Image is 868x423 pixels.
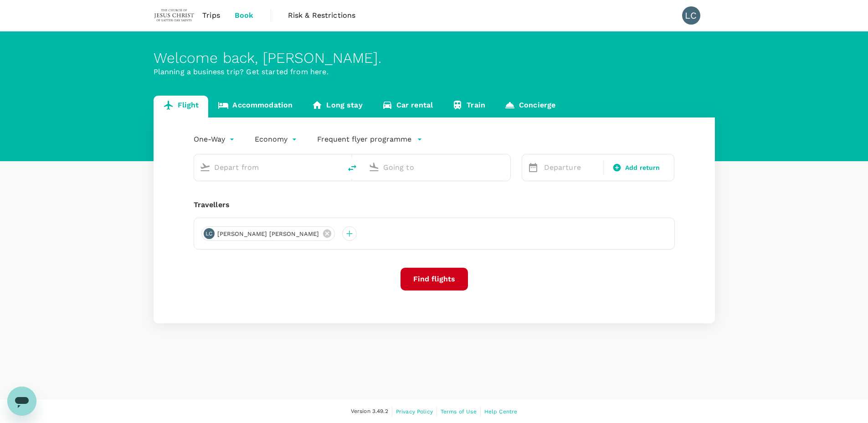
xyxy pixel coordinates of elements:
span: Version 3.49.2 [351,407,388,416]
a: Privacy Policy [396,407,433,417]
span: Risk & Restrictions [288,10,356,21]
span: Help Centre [484,408,518,415]
input: Depart from [214,160,322,174]
p: Frequent flyer programme [317,134,411,145]
a: Accommodation [208,96,302,117]
span: [PERSON_NAME] [PERSON_NAME] [212,229,325,239]
img: The Malaysian Church of Jesus Christ of Latter-day Saints [154,5,195,25]
div: Travellers [194,199,675,210]
span: Terms of Use [441,408,477,415]
span: Book [235,10,254,21]
span: Add return [625,163,660,173]
a: Terms of Use [441,407,477,417]
a: Help Centre [484,407,518,417]
iframe: Button to launch messaging window [7,387,36,416]
input: Going to [383,160,491,174]
button: Open [335,166,337,168]
p: Departure [544,162,598,173]
div: One-Way [194,132,236,147]
a: Flight [154,96,209,117]
button: Find flights [401,268,468,290]
a: Train [442,96,495,117]
span: Trips [202,10,220,21]
a: Car rental [372,96,443,117]
div: LC [204,228,215,239]
button: Open [504,166,506,168]
span: Privacy Policy [396,408,433,415]
div: Welcome back , [PERSON_NAME] . [154,50,715,66]
button: Frequent flyer programme [317,134,422,145]
div: LC[PERSON_NAME] [PERSON_NAME] [201,226,335,241]
div: LC [682,6,700,25]
a: Concierge [495,96,565,117]
div: Economy [255,132,299,147]
button: delete [341,157,363,179]
p: Planning a business trip? Get started from here. [154,66,715,77]
a: Long stay [302,96,372,117]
